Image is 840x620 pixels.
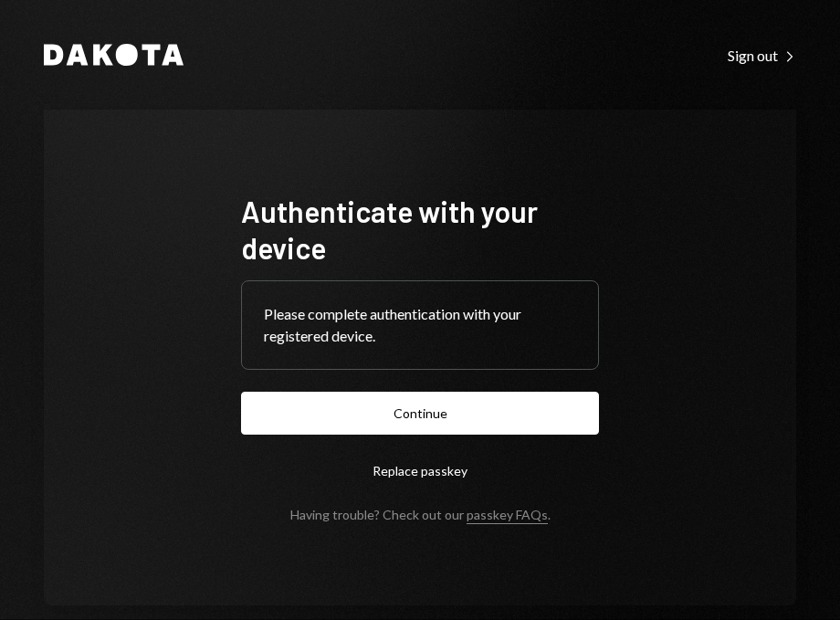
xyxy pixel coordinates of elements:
[467,507,548,524] a: passkey FAQs
[728,47,796,65] div: Sign out
[728,45,796,65] a: Sign out
[290,507,551,522] div: Having trouble? Check out our .
[241,193,599,266] h1: Authenticate with your device
[264,303,576,347] div: Please complete authentication with your registered device.
[241,449,599,492] button: Replace passkey
[241,392,599,435] button: Continue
